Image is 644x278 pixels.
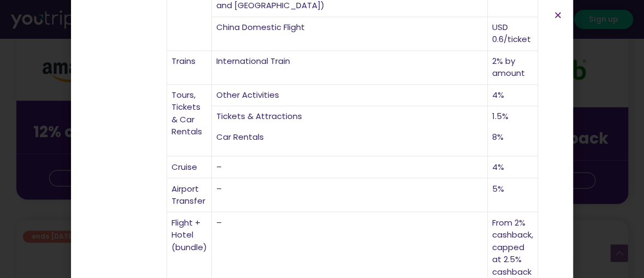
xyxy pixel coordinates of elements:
td: Airport Transfer [167,178,212,212]
td: Other Activities [212,85,488,107]
td: 2% by amount [488,51,538,85]
span: Car Rentals [216,131,264,143]
td: Tours, Tickets & Car Rentals [167,85,212,157]
td: 4% [488,156,538,178]
td: 4% [488,85,538,107]
td: Cruise [167,156,212,178]
td: 5% [488,178,538,212]
td: International Train [212,51,488,85]
td: – [212,156,488,178]
p: Tickets & Attractions [216,110,483,123]
td: – [212,178,488,212]
p: 1.5% [492,110,533,123]
span: 8% [492,131,504,143]
td: USD 0.6/ticket [488,17,538,51]
a: Close [554,11,562,19]
td: China Domestic Flight [212,17,488,51]
td: Trains [167,51,212,85]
